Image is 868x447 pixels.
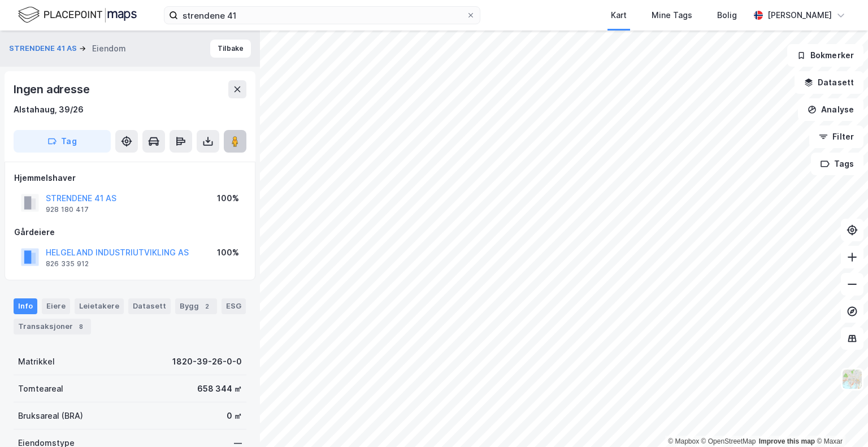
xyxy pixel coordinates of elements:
[42,298,70,314] div: Eiere
[767,8,832,22] div: [PERSON_NAME]
[46,205,89,214] div: 928 180 417
[811,153,863,175] button: Tags
[611,8,627,22] div: Kart
[14,298,37,314] div: Info
[217,246,239,259] div: 100%
[75,298,124,314] div: Leietakere
[201,301,212,312] div: 2
[14,171,246,185] div: Hjemmelshaver
[787,44,863,67] button: Bokmerker
[210,40,251,58] button: Tilbake
[75,321,86,332] div: 8
[841,368,863,390] img: Z
[46,259,89,268] div: 826 335 912
[795,71,863,94] button: Datasett
[701,437,756,445] a: OpenStreetMap
[14,225,246,239] div: Gårdeiere
[18,5,137,25] img: logo.f888ab2527a4732fd821a326f86c7f29.svg
[18,409,83,423] div: Bruksareal (BRA)
[175,298,217,314] div: Bygg
[18,382,63,396] div: Tomteareal
[811,393,868,447] iframe: Chat Widget
[717,8,737,22] div: Bolig
[222,298,246,314] div: ESG
[178,7,466,24] input: Søk på adresse, matrikkel, gårdeiere, leietakere eller personer
[14,103,84,116] div: Alstahaug, 39/26
[14,319,91,335] div: Transaksjoner
[217,192,239,205] div: 100%
[652,8,692,22] div: Mine Tags
[92,42,126,55] div: Eiendom
[18,355,55,368] div: Matrikkel
[14,80,92,98] div: Ingen adresse
[197,382,242,396] div: 658 344 ㎡
[227,409,242,423] div: 0 ㎡
[9,43,79,54] button: STRENDENE 41 AS
[759,437,815,445] a: Improve this map
[172,355,242,368] div: 1820-39-26-0-0
[668,437,699,445] a: Mapbox
[798,98,863,121] button: Analyse
[14,130,111,153] button: Tag
[128,298,171,314] div: Datasett
[809,125,863,148] button: Filter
